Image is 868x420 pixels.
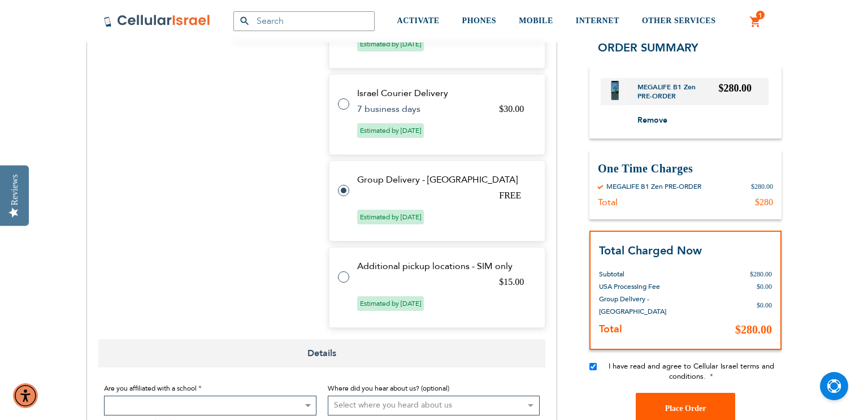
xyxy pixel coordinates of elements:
[719,82,752,93] span: $280.00
[499,104,524,114] span: $30.00
[599,322,622,336] strong: Total
[637,114,667,125] span: Remove
[462,16,497,25] span: PHONES
[755,197,773,208] div: $280
[328,384,449,393] span: Where did you hear about us? (optional)
[642,16,716,25] span: OTHER SERVICES
[609,361,774,381] span: I have read and agree to Cellular Israel terms and conditions.
[397,16,440,25] span: ACTIVATE
[357,210,424,224] span: Estimated by [DATE]
[757,282,772,290] span: $0.00
[357,123,424,138] span: Estimated by [DATE]
[357,37,424,51] span: Estimated by [DATE]
[749,15,762,29] a: 1
[357,261,532,271] td: Additional pickup locations - SIM only
[499,277,524,287] span: $15.00
[598,161,773,176] h3: One Time Charges
[519,16,553,25] span: MOBILE
[665,404,706,413] span: Place Order
[598,197,618,208] div: Total
[735,323,772,335] span: $280.00
[605,80,624,99] img: MEGALIFE B1 Zen PRE-ORDER
[104,384,197,393] span: Are you affiliated with a school
[598,40,698,55] span: Order Summary
[750,270,772,278] span: $280.00
[576,16,619,25] span: INTERNET
[637,82,719,100] a: MEGALIFE B1 Zen PRE-ORDER
[357,88,532,98] td: Israel Courier Delivery
[751,182,773,191] div: $280.00
[103,14,211,28] img: Cellular Israel Logo
[10,174,20,205] div: Reviews
[13,383,38,408] div: Accessibility Menu
[357,175,532,185] td: Group Delivery - [GEOGRAPHIC_DATA]
[499,190,521,200] span: FREE
[757,301,772,309] span: $0.00
[599,282,660,291] span: USA Processing Fee
[599,243,702,258] strong: Total Charged Now
[606,182,701,191] div: MEGALIFE B1 Zen PRE-ORDER
[233,11,375,31] input: Search
[357,296,424,311] span: Estimated by [DATE]
[758,11,762,20] span: 1
[357,104,485,114] td: 7 business days
[98,339,545,367] span: Details
[599,259,687,280] th: Subtotal
[599,294,666,315] span: Group Delivery - [GEOGRAPHIC_DATA]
